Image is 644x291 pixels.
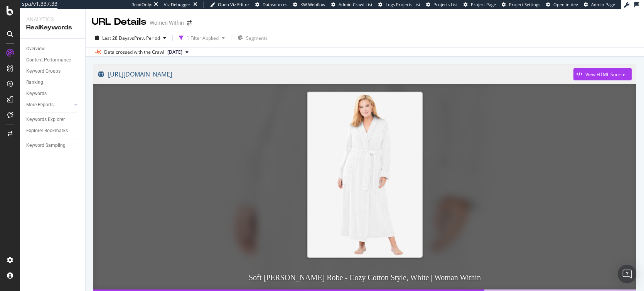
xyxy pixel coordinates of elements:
span: Admin Page [591,2,615,7]
h3: Soft [PERSON_NAME] Robe - Cozy Cotton Style, White | Woman Within [93,265,636,289]
span: Segments [246,35,268,41]
div: Analytics [26,15,79,23]
div: Open Intercom Messenger [618,265,636,283]
a: Open Viz Editor [210,2,250,8]
span: Project Page [471,2,496,7]
div: Keywords Explorer [26,116,65,124]
span: Admin Crawl List [339,2,373,7]
div: Viz Debugger: [164,2,192,8]
div: Overview [26,45,45,53]
div: URL Details [92,15,147,29]
div: Data crossed with the Crawl [104,49,164,56]
button: View HTML Source [573,68,632,80]
div: More Reports [26,101,54,109]
span: Logs Projects List [386,2,420,7]
a: Explorer Bookmarks [26,127,80,135]
a: Content Performance [26,56,80,64]
a: [URL][DOMAIN_NAME] [98,65,573,84]
div: RealKeywords [26,23,79,32]
a: Admin Page [584,2,615,8]
a: Keywords Explorer [26,116,80,124]
div: Content Performance [26,56,71,64]
a: Open in dev [546,2,578,8]
img: Soft Terry Long Robe - Cozy Cotton Style, White | Woman Within [307,92,423,258]
a: Keywords [26,90,80,98]
button: Segments [234,32,271,44]
div: ReadOnly: [131,2,152,8]
a: Ranking [26,78,80,87]
div: View HTML Source [585,71,625,78]
span: Datasources [263,2,287,7]
button: 1 Filter Applied [176,32,228,44]
span: Last 28 Days [102,35,130,41]
span: vs Prev. Period [130,35,160,41]
span: Open in dev [553,2,578,7]
button: [DATE] [164,48,192,57]
span: Open Viz Editor [218,2,250,7]
a: Overview [26,45,80,53]
a: Admin Crawl List [331,2,373,8]
a: Datasources [255,2,287,8]
span: 2025 Aug. 26th [167,49,182,56]
div: Keyword Sampling [26,141,66,150]
span: Project Settings [509,2,540,7]
span: Projects List [433,2,458,7]
div: Explorer Bookmarks [26,127,68,135]
div: Keywords [26,90,47,98]
a: More Reports [26,101,72,109]
div: arrow-right-arrow-left [187,20,192,26]
div: Women Within [150,19,184,27]
div: Ranking [26,78,43,87]
div: Keyword Groups [26,67,61,75]
button: Last 28 DaysvsPrev. Period [92,32,169,44]
a: Project Page [464,2,496,8]
span: KW Webflow [300,2,325,7]
div: 1 Filter Applied [187,35,219,41]
a: Logs Projects List [378,2,420,8]
a: Keyword Sampling [26,141,80,150]
a: KW Webflow [293,2,325,8]
a: Project Settings [502,2,540,8]
a: Keyword Groups [26,67,80,75]
a: Projects List [426,2,458,8]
